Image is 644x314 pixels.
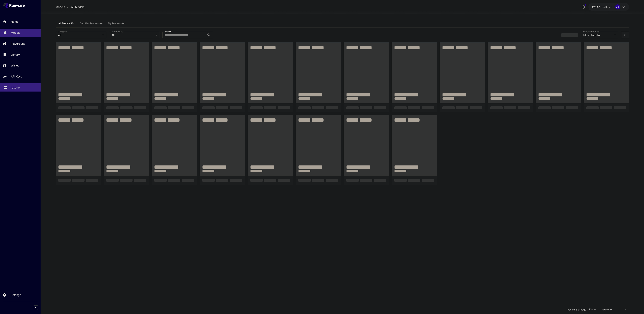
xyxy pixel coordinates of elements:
[583,33,613,37] span: Most Popular
[11,53,20,57] p: Library
[592,6,601,8] span: $28.67
[11,63,19,68] p: Wallet
[80,22,103,25] span: Certified Models (0)
[592,5,612,9] div: $28.66502
[567,308,586,311] p: Results per page
[11,31,20,35] p: Models
[11,85,20,89] p: Usage
[11,20,18,24] p: Home
[58,33,101,37] span: All
[58,22,74,25] span: All Models (0)
[623,33,627,37] button: Open more filters
[583,30,599,33] label: Order models by
[56,5,65,9] a: Models
[34,305,38,310] button: Collapse sidebar
[11,74,22,78] p: API Keys
[71,5,84,9] a: All Models
[58,30,67,33] label: Category
[602,308,612,311] p: 0–0 of 0
[588,307,597,312] div: 100
[56,5,84,9] nav: breadcrumb
[111,33,154,37] span: All
[615,4,620,9] div: JS
[108,22,125,25] span: My Models (0)
[588,3,629,11] button: $28.66502JS
[36,305,41,311] div: Collapse sidebar
[11,42,25,46] p: Playground
[11,293,21,297] p: Settings
[111,30,123,33] label: Architecture
[165,30,171,33] label: Search
[601,6,612,8] span: credits left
